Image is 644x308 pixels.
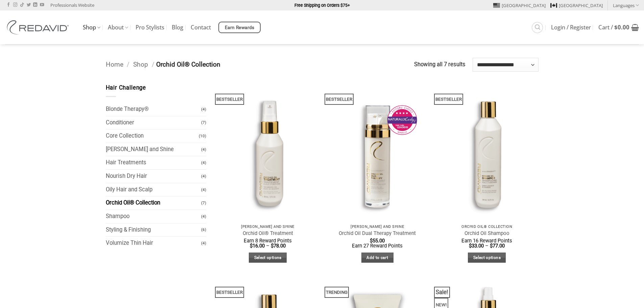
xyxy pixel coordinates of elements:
span: Earn Rewards [225,24,255,31]
a: Follow on Instagram [13,3,17,7]
a: Follow on YouTube [40,3,44,7]
a: Nourish Dry Hair [106,170,201,183]
span: Login / Register [551,25,591,30]
bdi: 0.00 [614,23,629,31]
a: Styling & Finishing [106,223,201,237]
a: About [108,21,128,34]
a: Blonde Therapy® [106,103,201,116]
span: $ [250,243,253,249]
p: [PERSON_NAME] and Shine [329,224,426,229]
bdi: 16.00 [250,243,265,249]
span: / [152,61,154,68]
strong: Free Shipping on Orders $75+ [294,3,350,8]
span: (6) [201,224,206,236]
span: Cart / [598,25,629,30]
a: View cart [598,20,639,35]
a: Orchid Oil® Collection [106,196,201,210]
bdi: 78.00 [271,243,286,249]
a: Oily Hair and Scalp [106,183,201,196]
img: REDAVID Orchid Oil Dual Therapy ~ Award Winning Curl Care [326,84,429,221]
a: Follow on TikTok [20,3,24,7]
a: Pro Stylists [136,21,164,33]
a: Add to cart: “Orchid Oil Dual Therapy Treatment” [361,253,393,263]
a: Orchid Oil Shampoo [464,230,509,237]
a: Languages [613,0,639,10]
img: REDAVID Salon Products | United States [5,20,73,34]
bdi: 77.00 [490,243,505,249]
a: Volumize Thin Hair [106,237,201,250]
select: Shop order [473,58,539,71]
span: $ [469,243,472,249]
a: Search [532,22,543,33]
bdi: 33.00 [469,243,484,249]
span: (4) [201,211,206,222]
a: Shampoo [106,210,201,223]
span: $ [271,243,273,249]
span: $ [614,23,618,31]
p: [PERSON_NAME] and Shine [220,224,316,229]
span: (4) [201,170,206,182]
span: (7) [201,117,206,128]
a: Orchid Oil® Treatment [243,230,293,237]
span: (4) [201,184,206,196]
a: Follow on LinkedIn [33,3,37,7]
span: Earn 16 Reward Points [461,238,512,244]
span: (4) [201,103,206,115]
a: Shop [133,61,148,68]
a: Home [106,61,123,68]
span: – [485,243,488,249]
a: Conditioner [106,116,201,129]
span: / [127,61,129,68]
span: Earn 27 Reward Points [352,243,403,249]
a: Shop [83,21,100,34]
a: [GEOGRAPHIC_DATA] [493,0,546,10]
span: (4) [201,157,206,169]
a: Follow on Facebook [6,3,10,7]
img: REDAVID Orchid Oil Shampoo [435,84,539,221]
a: Earn Rewards [218,22,261,33]
span: Earn 8 Reward Points [244,238,292,244]
a: Core Collection [106,129,199,143]
span: $ [370,238,373,244]
a: [GEOGRAPHIC_DATA] [550,0,603,10]
span: $ [490,243,493,249]
a: Blog [172,21,183,33]
a: Hair Treatments [106,156,201,169]
p: Showing all 7 results [414,60,466,69]
span: (4) [201,237,206,249]
span: (4) [201,144,206,156]
a: [PERSON_NAME] and Shine [106,143,201,156]
bdi: 55.00 [370,238,385,244]
a: Select options for “Orchid Oil® Treatment” [249,253,287,263]
span: – [266,243,269,249]
span: (10) [199,130,206,142]
img: REDAVID Orchid Oil Treatment 90ml [216,84,319,221]
a: Orchid Oil Dual Therapy Treatment [339,230,416,237]
span: Hair Challenge [106,85,146,91]
p: Orchid Oil® Collection [439,224,535,229]
a: Login / Register [551,21,591,33]
a: Select options for “Orchid Oil Shampoo” [468,253,506,263]
a: Follow on Twitter [27,3,31,7]
nav: Breadcrumb [106,60,414,70]
span: (7) [201,197,206,209]
a: Contact [191,21,211,33]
